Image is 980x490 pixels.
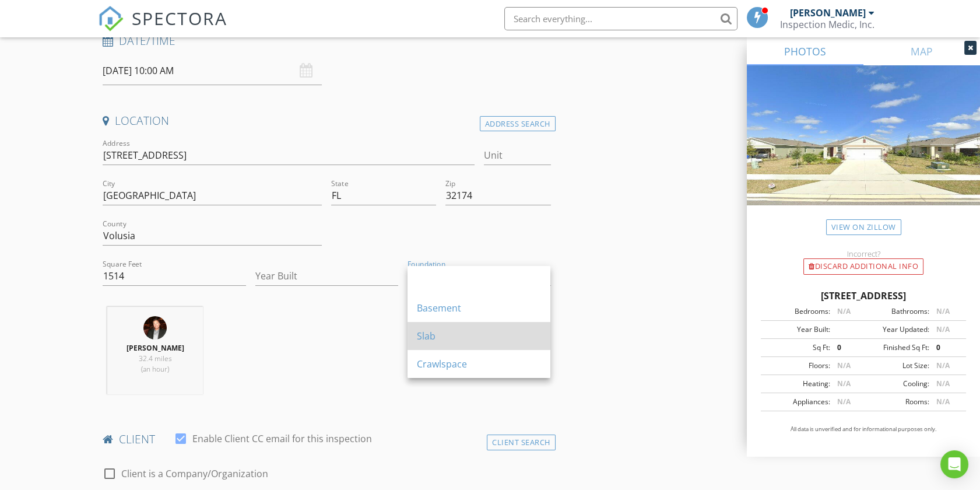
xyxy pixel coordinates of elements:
[764,342,830,353] div: Sq Ft:
[863,324,929,335] div: Year Updated:
[764,379,830,389] div: Heating:
[761,425,966,433] p: All data is unverified and for informational purposes only.
[480,116,556,132] div: Address Search
[936,397,950,407] span: N/A
[837,379,851,388] span: N/A
[98,6,124,32] img: The Best Home Inspection Software - Spectora
[417,301,541,315] div: Basement
[103,33,550,48] h4: Date/Time
[940,450,968,478] div: Open Intercom Messenger
[417,329,541,343] div: Slab
[487,435,556,450] div: Client Search
[826,219,901,235] a: View on Zillow
[143,316,167,339] img: img_6937.jpg
[132,6,227,30] span: SPECTORA
[764,306,830,317] div: Bedrooms:
[747,37,863,65] a: PHOTOS
[863,342,929,353] div: Finished Sq Ft:
[192,433,372,444] label: Enable Client CC email for this inspection
[764,360,830,371] div: Floors:
[837,306,851,316] span: N/A
[103,432,550,447] h4: client
[863,306,929,317] div: Bathrooms:
[537,269,551,283] i: arrow_drop_down
[764,324,830,335] div: Year Built:
[127,343,184,353] strong: [PERSON_NAME]
[121,468,268,480] label: Client is a Company/Organization
[504,7,737,30] input: Search everything...
[747,249,980,258] div: Incorrect?
[936,360,950,370] span: N/A
[761,289,966,303] div: [STREET_ADDRESS]
[141,364,169,374] span: (an hour)
[103,57,322,85] input: Select date
[863,379,929,389] div: Cooling:
[863,360,929,371] div: Lot Size:
[780,19,874,30] div: Inspection Medic, Inc.
[764,397,830,407] div: Appliances:
[747,65,980,233] img: streetview
[863,37,980,65] a: MAP
[837,397,851,407] span: N/A
[863,397,929,407] div: Rooms:
[936,324,950,334] span: N/A
[139,353,172,363] span: 32.4 miles
[837,360,851,370] span: N/A
[936,379,950,388] span: N/A
[790,7,866,19] div: [PERSON_NAME]
[417,357,541,371] div: Crawlspace
[929,342,963,353] div: 0
[936,306,950,316] span: N/A
[98,16,227,40] a: SPECTORA
[830,342,863,353] div: 0
[103,113,550,128] h4: Location
[803,258,923,275] div: Discard Additional info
